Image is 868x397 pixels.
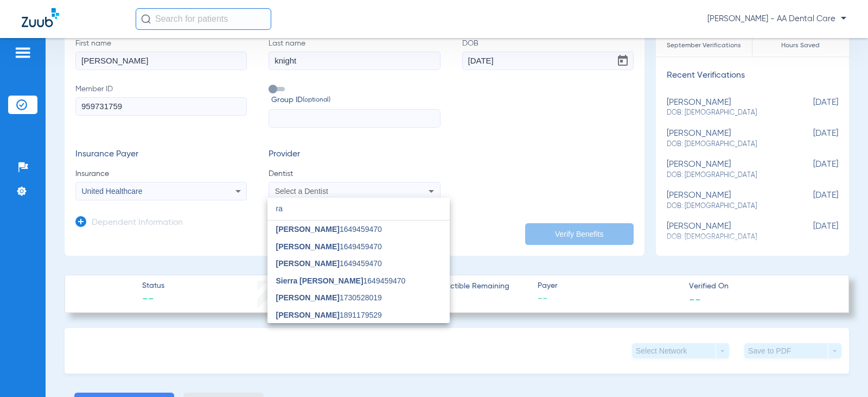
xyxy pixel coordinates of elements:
[276,276,363,285] span: Sierra [PERSON_NAME]
[276,311,382,319] span: 1891179529
[276,277,406,285] span: 1649459470
[276,225,340,234] span: [PERSON_NAME]
[276,243,382,250] span: 1649459470
[276,311,340,319] span: [PERSON_NAME]
[276,242,340,251] span: [PERSON_NAME]
[276,259,340,268] span: [PERSON_NAME]
[276,294,382,301] span: 1730528019
[276,293,340,302] span: [PERSON_NAME]
[276,260,382,267] span: 1649459470
[267,198,450,220] input: dropdown search
[276,225,382,233] span: 1649459470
